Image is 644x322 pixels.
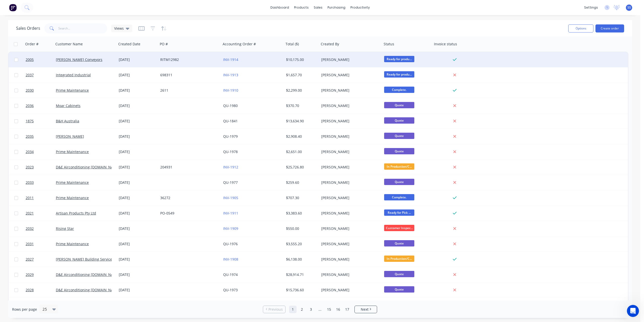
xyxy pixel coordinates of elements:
[160,42,168,47] div: PO #
[307,306,315,313] a: Page 3
[56,211,96,216] a: Artisan Products Pty Ltd
[268,307,283,312] span: Previous
[286,88,316,93] div: $2,299.00
[26,190,56,205] a: 2011
[9,4,17,11] img: Factory
[223,149,238,154] a: QU-1978
[286,226,316,231] div: $550.00
[223,103,238,108] a: QU-1980
[26,73,34,78] span: 2037
[321,165,377,170] div: [PERSON_NAME]
[119,149,156,154] div: [DATE]
[286,165,316,170] div: $25,726.80
[119,134,156,139] div: [DATE]
[26,206,56,221] a: 2021
[119,165,156,170] div: [DATE]
[223,119,238,123] a: QU-1841
[160,73,216,78] div: 698311
[568,24,593,32] button: Options
[321,73,377,78] div: [PERSON_NAME]
[56,88,89,93] a: Prime Maintenance
[321,149,377,154] div: [PERSON_NAME]
[311,4,325,11] div: sales
[119,73,156,78] div: [DATE]
[56,288,120,292] a: D&E Airconditioning [DOMAIN_NAME]
[263,307,285,312] a: Previous page
[321,272,377,277] div: [PERSON_NAME]
[627,5,631,10] span: SS
[384,117,414,124] span: Quote
[384,56,414,62] span: Ready for produ...
[286,288,316,293] div: $15,736.60
[26,103,34,108] span: 2036
[223,272,238,277] a: QU-1974
[56,103,80,108] a: Moar Cabinets
[261,306,379,313] ul: Pagination
[119,257,156,262] div: [DATE]
[384,133,414,139] span: Quote
[56,180,89,185] a: Prime Maintenance
[384,102,414,108] span: Quote
[56,257,114,262] a: [PERSON_NAME] Building Services
[119,241,156,246] div: [DATE]
[26,134,34,139] span: 2035
[114,26,124,31] span: Views
[223,134,238,139] a: QU-1979
[321,57,377,62] div: [PERSON_NAME]
[384,225,414,231] span: Customer Inspec...
[223,257,238,262] a: INV-1908
[160,211,216,216] div: PO-0549
[384,87,414,93] span: Complete.
[223,226,238,231] a: INV-1909
[55,42,83,47] div: Customer Name
[119,119,156,124] div: [DATE]
[26,195,34,200] span: 2011
[160,165,216,170] div: 204931
[118,42,140,47] div: Created Date
[325,306,333,313] a: Page 15
[26,144,56,159] a: 2034
[26,272,34,277] span: 2029
[26,129,56,144] a: 2035
[119,88,156,93] div: [DATE]
[286,119,316,124] div: $13,634.90
[361,307,369,312] span: Next
[627,305,639,317] iframe: Intercom live chat
[160,195,216,200] div: 36272
[26,88,34,93] span: 2030
[384,42,394,47] div: Status
[321,241,377,246] div: [PERSON_NAME]
[160,57,216,62] div: RITM12982
[26,149,34,154] span: 2034
[119,195,156,200] div: [DATE]
[119,211,156,216] div: [DATE]
[56,226,74,231] a: Rising Star
[384,179,414,185] span: Quote
[26,175,56,190] a: 2033
[384,194,414,200] span: Complete.
[26,267,56,282] a: 2029
[160,88,216,93] div: 2611
[26,165,34,170] span: 2023
[321,119,377,124] div: [PERSON_NAME]
[582,4,600,11] div: settings
[223,288,238,292] a: QU-1973
[26,119,34,124] span: 1875
[56,134,84,139] a: [PERSON_NAME]
[56,119,79,123] a: B&H Australia
[384,240,414,246] span: Quote
[26,67,56,83] a: 2037
[223,241,238,246] a: QU-1976
[119,226,156,231] div: [DATE]
[12,307,37,312] span: Rows per page
[316,306,324,313] a: Jump forward
[26,98,56,113] a: 2036
[321,257,377,262] div: [PERSON_NAME]
[25,42,38,47] div: Order #
[384,256,414,262] span: In Production/C...
[26,236,56,252] a: 2031
[286,257,316,262] div: $6,138.00
[286,272,316,277] div: $28,914.71
[343,306,351,313] a: Page 17
[26,288,34,293] span: 2028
